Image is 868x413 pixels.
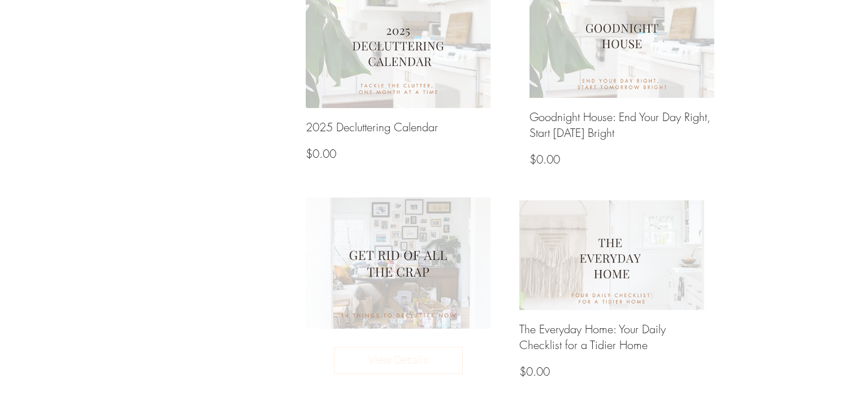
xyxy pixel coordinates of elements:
[334,347,463,374] button: View Details
[344,352,454,369] span: View Details
[519,321,704,353] h3: The Everyday Home: Your Daily Checklist for a Tidier Home
[300,192,497,333] img: Get Rid of the Crap
[306,197,491,393] a: Get Rid of the CrapView Details
[530,152,560,167] span: $0.00
[519,364,550,379] span: $0.00
[306,146,336,161] span: $0.00
[519,200,704,390] a: The Everyday Home: Your Daily Checklist for a Tidier HomeThe Everyday Home: Your Daily Checklist ...
[519,200,704,310] img: The Everyday Home: Your Daily Checklist for a Tidier Home
[530,109,714,141] h3: Goodnight House: End Your Day Right, Start [DATE] Bright
[306,119,438,135] h3: 2025 Decluttering Calendar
